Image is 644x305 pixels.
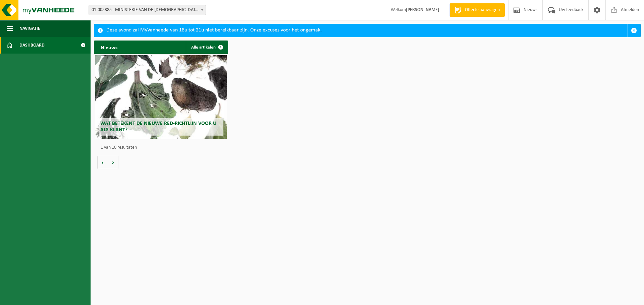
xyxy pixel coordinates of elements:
span: Dashboard [19,37,45,54]
span: Navigatie [19,20,40,37]
span: Wat betekent de nieuwe RED-richtlijn voor u als klant? [100,121,216,133]
span: 01-005385 - MINISTERIE VAN DE VLAAMSE GEMEENSCHAP - SINT-MICHIELS [89,5,206,15]
a: Wat betekent de nieuwe RED-richtlijn voor u als klant? [95,55,227,139]
div: Deze avond zal MyVanheede van 18u tot 21u niet bereikbaar zijn. Onze excuses voor het ongemak. [106,24,627,37]
span: Offerte aanvragen [463,7,501,13]
button: Volgende [108,156,118,169]
h2: Nieuws [94,41,124,54]
strong: [PERSON_NAME] [406,7,439,12]
a: Offerte aanvragen [449,3,505,17]
a: Alle artikelen [186,41,227,54]
p: 1 van 10 resultaten [101,145,225,150]
button: Vorige [97,156,108,169]
span: 01-005385 - MINISTERIE VAN DE VLAAMSE GEMEENSCHAP - SINT-MICHIELS [89,5,206,15]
